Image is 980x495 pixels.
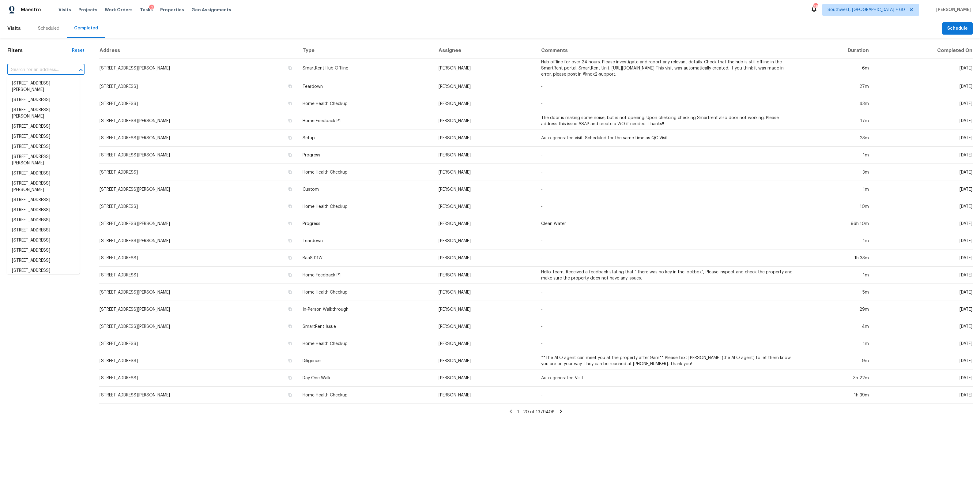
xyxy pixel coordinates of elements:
[434,147,536,164] td: [PERSON_NAME]
[99,284,298,301] td: [STREET_ADDRESS][PERSON_NAME]
[99,112,298,129] td: [STREET_ADDRESS][PERSON_NAME]
[58,7,71,13] span: Visits
[298,198,434,215] td: Home Health Checkup
[874,369,973,387] td: [DATE]
[813,4,818,10] div: 682
[827,7,905,13] span: Southwest, [GEOGRAPHIC_DATA] + 60
[874,232,973,249] td: [DATE]
[287,306,293,312] button: Copy Address
[434,249,536,267] td: [PERSON_NAME]
[287,255,293,261] button: Copy Address
[99,318,298,335] td: [STREET_ADDRESS][PERSON_NAME]
[798,129,874,147] td: 23m
[434,267,536,284] td: [PERSON_NAME]
[434,369,536,387] td: [PERSON_NAME]
[874,59,973,78] td: [DATE]
[798,249,874,267] td: 1h 33m
[874,215,973,232] td: [DATE]
[287,341,293,346] button: Copy Address
[874,335,973,352] td: [DATE]
[874,284,973,301] td: [DATE]
[7,65,67,75] input: Search for an address...
[287,186,293,192] button: Copy Address
[874,95,973,112] td: [DATE]
[536,369,798,387] td: Auto-generated Visit
[287,118,293,123] button: Copy Address
[434,181,536,198] td: [PERSON_NAME]
[874,301,973,318] td: [DATE]
[287,204,293,209] button: Copy Address
[99,301,298,318] td: [STREET_ADDRESS][PERSON_NAME]
[99,147,298,164] td: [STREET_ADDRESS][PERSON_NAME]
[7,256,80,266] li: [STREET_ADDRESS]
[536,352,798,369] td: **The ALO agent can meet you at the property after 9am** Please text [PERSON_NAME] (the ALO agent...
[298,164,434,181] td: Home Health Checkup
[536,59,798,78] td: Hub offline for over 24 hours. Please investigate and report any relevant details. Check that the...
[874,147,973,164] td: [DATE]
[798,215,874,232] td: 96h 10m
[536,43,798,59] th: Comments
[140,8,153,12] span: Tasks
[99,352,298,369] td: [STREET_ADDRESS]
[434,198,536,215] td: [PERSON_NAME]
[287,84,293,89] button: Copy Address
[7,225,80,235] li: [STREET_ADDRESS]
[287,392,293,398] button: Copy Address
[874,129,973,147] td: [DATE]
[942,22,973,35] button: Schedule
[434,59,536,78] td: [PERSON_NAME]
[298,318,434,335] td: SmartRent Issue
[798,112,874,129] td: 17m
[874,164,973,181] td: [DATE]
[536,181,798,198] td: -
[536,112,798,129] td: The door is making some noise, but is not opening. Upon chekcing checking Smartrent also door not...
[287,238,293,243] button: Copy Address
[287,169,293,175] button: Copy Address
[287,101,293,106] button: Copy Address
[434,43,536,59] th: Assignee
[7,105,80,122] li: [STREET_ADDRESS][PERSON_NAME]
[298,95,434,112] td: Home Health Checkup
[536,249,798,267] td: -
[287,289,293,295] button: Copy Address
[7,22,21,35] span: Visits
[298,369,434,387] td: Day One Walk
[536,301,798,318] td: -
[287,152,293,158] button: Copy Address
[536,267,798,284] td: Hello Team, Received a feedback stating that " there was no key in the lockbox", Please inspect a...
[191,7,231,13] span: Geo Assignments
[536,129,798,147] td: Auto-generated visit. Scheduled for the same time as QC Visit.
[99,129,298,147] td: [STREET_ADDRESS][PERSON_NAME]
[21,7,41,13] span: Maestro
[536,232,798,249] td: -
[298,59,434,78] td: SmartRent Hub Offline
[7,205,80,215] li: [STREET_ADDRESS]
[536,215,798,232] td: Clean Water
[434,232,536,249] td: [PERSON_NAME]
[99,198,298,215] td: [STREET_ADDRESS]
[536,335,798,352] td: -
[798,95,874,112] td: 43m
[434,95,536,112] td: [PERSON_NAME]
[298,387,434,404] td: Home Health Checkup
[874,43,973,59] th: Completed On
[536,147,798,164] td: -
[298,232,434,249] td: Teardown
[798,181,874,198] td: 1m
[298,129,434,147] td: Setup
[798,43,874,59] th: Duration
[798,387,874,404] td: 1h 39m
[99,267,298,284] td: [STREET_ADDRESS]
[7,142,80,152] li: [STREET_ADDRESS]
[536,95,798,112] td: -
[287,221,293,226] button: Copy Address
[874,78,973,95] td: [DATE]
[99,387,298,404] td: [STREET_ADDRESS][PERSON_NAME]
[536,318,798,335] td: -
[7,246,80,256] li: [STREET_ADDRESS]
[517,410,555,414] span: 1 - 20 of 1379408
[536,284,798,301] td: -
[536,387,798,404] td: -
[874,181,973,198] td: [DATE]
[434,164,536,181] td: [PERSON_NAME]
